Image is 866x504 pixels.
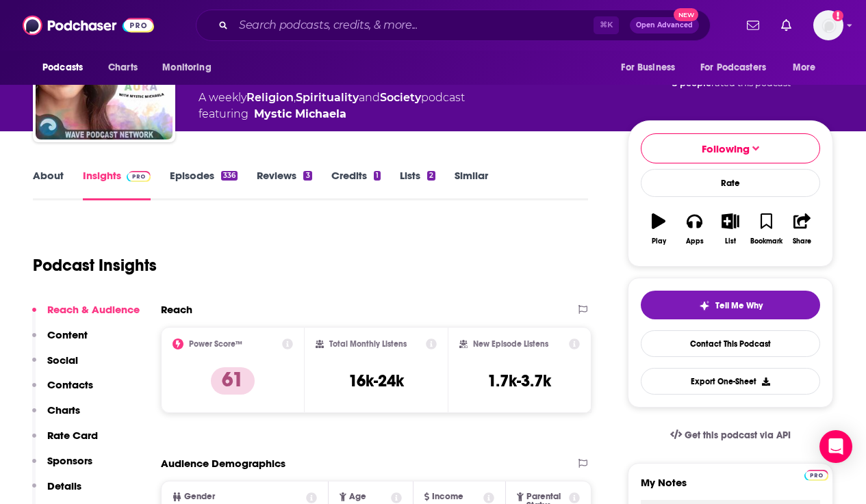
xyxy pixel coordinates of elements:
span: For Business [621,58,675,77]
p: Details [47,479,81,492]
button: Share [785,204,820,254]
span: Get this podcast via API [685,429,791,441]
a: Show notifications dropdown [741,14,765,37]
a: About [33,169,64,200]
button: Social [32,354,78,379]
div: Search podcasts, credits, & more... [196,10,711,41]
button: Play [641,204,676,254]
div: Apps [686,237,704,246]
span: Age [349,492,366,501]
button: Bookmark [748,204,784,254]
div: List [725,237,736,246]
span: Podcasts [42,58,83,77]
a: Reviews3 [257,169,311,200]
div: Play [652,237,666,246]
div: Bookmark [750,237,782,246]
button: open menu [33,55,101,81]
a: Credits1 [331,169,381,200]
span: Monitoring [162,58,211,77]
div: 336 [221,171,238,181]
a: InsightsPodchaser Pro [83,169,151,200]
h2: New Episode Listens [473,339,548,349]
button: List [713,204,748,254]
label: My Notes [641,476,820,500]
p: 61 [211,367,255,395]
h3: 16k-24k [348,371,404,391]
a: Spirituality [296,91,359,104]
button: Contacts [32,378,93,403]
h2: Reach [161,303,192,316]
img: Podchaser - Follow, Share and Rate Podcasts [23,12,154,38]
button: Open AdvancedNew [630,17,699,34]
button: Show profile menu [813,10,843,40]
a: Religion [246,91,294,104]
a: Society [380,91,421,104]
button: open menu [783,55,833,81]
button: Rate Card [32,429,98,454]
span: featuring [199,106,465,122]
div: Share [793,237,811,246]
a: Episodes336 [170,169,238,200]
button: Reach & Audience [32,303,140,328]
button: Following [641,133,820,163]
h1: Podcast Insights [33,255,157,276]
h2: Power Score™ [189,339,242,349]
div: 2 [427,171,435,181]
span: Income [432,492,463,501]
p: Sponsors [47,454,92,467]
span: and [359,91,380,104]
img: Podchaser Pro [804,470,828,481]
a: Charts [99,55,146,81]
span: ⌘ K [594,16,619,34]
span: Tell Me Why [715,300,763,311]
button: Export One-Sheet [641,368,820,395]
a: Get this podcast via API [659,419,802,452]
input: Search podcasts, credits, & more... [233,14,594,36]
span: Gender [184,492,215,501]
span: Following [702,142,750,155]
p: Charts [47,403,80,416]
div: 1 [374,171,381,181]
button: Apps [676,204,712,254]
button: Charts [32,403,80,429]
a: Lists2 [400,169,435,200]
span: Open Advanced [636,22,693,29]
div: A weekly podcast [199,90,465,122]
p: Content [47,328,88,341]
button: Sponsors [32,454,92,479]
span: Logged in as RebeccaThomas9000 [813,10,843,40]
h2: Total Monthly Listens [329,339,407,349]
p: Reach & Audience [47,303,140,316]
img: tell me why sparkle [699,300,710,311]
span: More [793,58,816,77]
div: Rate [641,169,820,197]
div: 3 [303,171,311,181]
a: Show notifications dropdown [776,14,797,37]
span: , [294,91,296,104]
svg: Add a profile image [832,10,843,21]
span: Charts [108,58,138,77]
a: Pro website [804,468,828,481]
a: Mystic Michaela [254,106,346,122]
div: Open Intercom Messenger [819,430,852,463]
button: tell me why sparkleTell Me Why [641,291,820,319]
h3: 1.7k-3.7k [487,371,551,391]
button: open menu [153,55,229,81]
p: Rate Card [47,429,98,442]
img: Podchaser Pro [127,171,151,182]
p: Contacts [47,378,93,391]
button: open menu [691,55,786,81]
a: Similar [455,169,488,200]
span: New [674,8,698,21]
a: Contact This Podcast [641,330,820,357]
button: Content [32,328,88,354]
p: Social [47,354,78,367]
img: User Profile [813,10,843,40]
button: open menu [611,55,692,81]
span: For Podcasters [700,58,766,77]
h2: Audience Demographics [161,457,285,470]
